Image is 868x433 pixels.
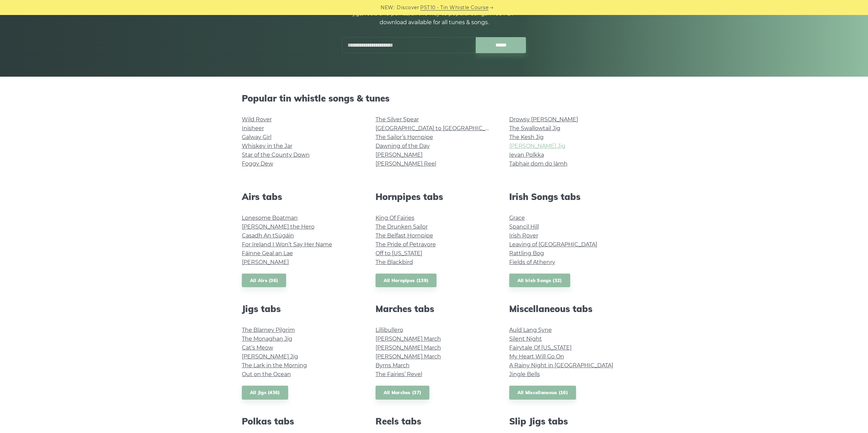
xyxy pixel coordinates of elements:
[509,250,544,257] a: Rattling Bog
[376,152,423,158] a: [PERSON_NAME]
[242,259,289,265] a: [PERSON_NAME]
[397,4,419,12] span: Discover
[509,362,613,369] a: A Rainy Night in [GEOGRAPHIC_DATA]
[509,215,525,221] a: Grace
[242,416,359,427] h2: Polkas tabs
[509,274,570,288] a: All Irish Songs (32)
[376,371,422,377] a: The Fairies’ Revel
[376,241,436,248] a: The Pride of Petravore
[242,250,293,257] a: Fáinne Geal an Lae
[242,152,310,158] a: Star of the County Down
[509,152,544,158] a: Ievan Polkka
[376,304,493,314] h2: Marches tabs
[376,116,419,123] a: The Silver Spear
[376,134,433,140] a: The Sailor’s Hornpipe
[509,191,627,202] h2: Irish Songs tabs
[242,241,332,248] a: For Ireland I Won’t Say Her Name
[376,160,436,167] a: [PERSON_NAME] Reel
[509,386,576,400] a: All Miscellaneous (16)
[242,362,307,369] a: The Lark in the Morning
[509,304,627,314] h2: Miscellaneous tabs
[509,232,538,239] a: Irish Rover
[242,232,294,239] a: Casadh An tSúgáin
[242,143,292,149] a: Whiskey in the Jar
[242,134,271,140] a: Galway Girl
[376,327,403,333] a: Lillibullero
[376,416,493,427] h2: Reels tabs
[376,223,428,230] a: The Drunken Sailor
[509,353,564,360] a: My Heart Will Go On
[509,125,560,132] a: The Swallowtail Jig
[509,416,627,427] h2: Slip Jigs tabs
[376,215,414,221] a: King Of Fairies
[242,371,291,377] a: Out on the Ocean
[242,93,627,104] h2: Popular tin whistle songs & tunes
[509,259,555,265] a: Fields of Athenry
[376,143,430,149] a: Dawning of the Day
[509,160,568,167] a: Tabhair dom do lámh
[242,215,298,221] a: Lonesome Boatman
[376,353,441,360] a: [PERSON_NAME] March
[242,344,273,351] a: Cat’s Meow
[509,344,572,351] a: Fairytale Of [US_STATE]
[376,250,422,257] a: Off to [US_STATE]
[376,259,413,265] a: The Blackbird
[242,274,286,288] a: All Airs (36)
[509,327,552,333] a: Auld Lang Syne
[242,353,298,360] a: [PERSON_NAME] Jig
[509,336,542,342] a: Silent Night
[509,241,597,248] a: Leaving of [GEOGRAPHIC_DATA]
[509,134,544,140] a: The Kesh Jig
[376,362,410,369] a: Byrns March
[420,4,488,12] a: PST10 - Tin Whistle Course
[509,223,539,230] a: Spancil Hill
[242,160,273,167] a: Foggy Dew
[376,274,437,288] a: All Hornpipes (139)
[376,232,433,239] a: The Belfast Hornpipe
[509,116,578,123] a: Drowsy [PERSON_NAME]
[376,386,430,400] a: All Marches (37)
[242,116,272,123] a: Wild Rover
[242,125,264,132] a: Inisheer
[376,191,493,202] h2: Hornpipes tabs
[242,223,314,230] a: [PERSON_NAME] the Hero
[242,327,295,333] a: The Blarney Pilgrim
[242,304,359,314] h2: Jigs tabs
[242,386,288,400] a: All Jigs (436)
[376,125,501,132] a: [GEOGRAPHIC_DATA] to [GEOGRAPHIC_DATA]
[242,191,359,202] h2: Airs tabs
[376,336,441,342] a: [PERSON_NAME] March
[376,344,441,351] a: [PERSON_NAME] March
[509,371,540,377] a: Jingle Bells
[242,336,292,342] a: The Monaghan Jig
[381,4,395,12] span: NEW:
[509,143,565,149] a: [PERSON_NAME] Jig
